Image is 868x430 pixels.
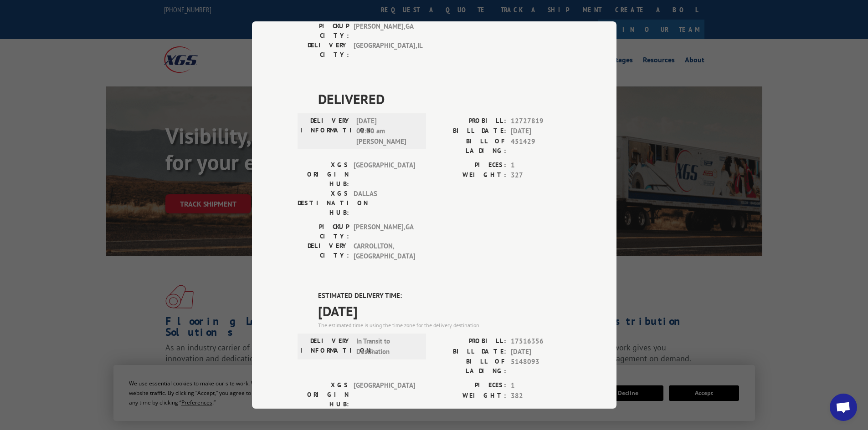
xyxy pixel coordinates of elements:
label: BILL OF LADING: [434,357,506,376]
label: BILL DATE: [434,347,506,357]
label: DELIVERY INFORMATION: [300,336,352,357]
span: [DATE] 06:20 am [PERSON_NAME] [356,116,418,147]
span: CARROLLTON , [GEOGRAPHIC_DATA] [354,241,415,262]
span: [DATE] [318,301,571,321]
span: [GEOGRAPHIC_DATA] , IL [354,40,415,60]
label: PICKUP CITY: [298,222,349,241]
label: WEIGHT: [434,391,506,401]
span: [GEOGRAPHIC_DATA] [354,380,415,409]
div: The estimated time is using the time zone for the delivery destination. [318,321,571,329]
span: [DATE] [511,126,571,137]
span: 5148093 [511,357,571,376]
label: DELIVERY CITY: [298,241,349,262]
span: 12727819 [511,116,571,126]
label: PIECES: [434,380,506,391]
span: In Transit to Destination [356,336,418,357]
span: 1 [511,160,571,171]
span: 17516356 [511,336,571,347]
span: [PERSON_NAME] , GA [354,21,415,40]
span: [DATE] [511,347,571,357]
span: [GEOGRAPHIC_DATA] [354,160,415,189]
label: XGS ORIGIN HUB: [298,380,349,409]
label: PROBILL: [434,336,506,347]
label: BILL OF LADING: [434,137,506,156]
a: Open chat [830,394,857,421]
label: PROBILL: [434,116,506,126]
label: BILL DATE: [434,126,506,137]
label: WEIGHT: [434,170,506,181]
label: PIECES: [434,160,506,171]
span: DELIVERED [318,89,571,109]
label: PICKUP CITY: [298,21,349,40]
span: 327 [511,170,571,181]
span: 382 [511,391,571,401]
label: XGS DESTINATION HUB: [298,189,349,218]
label: DELIVERY INFORMATION: [300,116,352,147]
span: DALLAS [354,189,415,218]
label: XGS ORIGIN HUB: [298,160,349,189]
label: ESTIMATED DELIVERY TIME: [318,291,571,301]
span: 1 [511,380,571,391]
label: DELIVERY CITY: [298,40,349,60]
span: 451429 [511,137,571,156]
span: [PERSON_NAME] , GA [354,222,415,241]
